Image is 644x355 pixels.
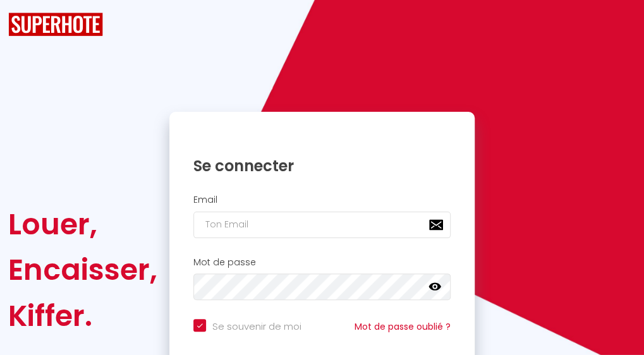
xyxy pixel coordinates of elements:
input: Ton Email [193,212,451,238]
h2: Email [193,195,451,205]
h2: Mot de passe [193,257,451,268]
img: SuperHote logo [8,13,103,36]
div: Louer, [8,202,157,247]
div: Kiffer. [8,293,157,339]
a: Mot de passe oublié ? [355,320,451,333]
div: Encaisser, [8,247,157,292]
h1: Se connecter [193,156,451,176]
